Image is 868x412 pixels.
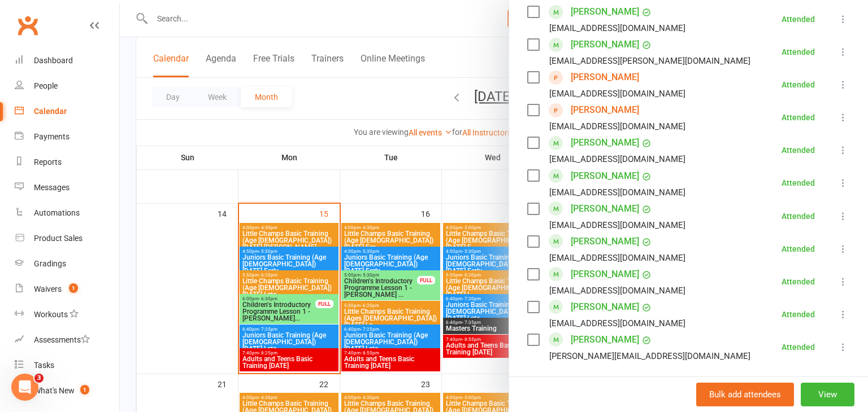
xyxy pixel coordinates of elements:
div: [EMAIL_ADDRESS][DOMAIN_NAME] [549,316,685,331]
a: Reports [15,150,119,175]
div: Reports [34,157,62,166]
div: Attended [782,113,815,121]
div: Attended [782,310,815,318]
a: Clubworx [14,11,42,40]
div: Workouts [34,310,68,319]
div: Gradings [34,259,66,268]
a: [PERSON_NAME] [571,233,639,251]
div: Attended [782,81,815,89]
a: Calendar [15,99,119,124]
div: [EMAIL_ADDRESS][DOMAIN_NAME] [549,283,685,298]
span: 3 [34,374,44,383]
a: Payments [15,124,119,150]
div: Automations [34,208,80,217]
div: [EMAIL_ADDRESS][DOMAIN_NAME] [549,251,685,265]
a: [PERSON_NAME] [571,134,639,152]
span: 1 [80,385,89,395]
div: [EMAIL_ADDRESS][PERSON_NAME][DOMAIN_NAME] [549,54,750,68]
a: Waivers 1 [15,277,119,302]
div: Tasks [34,361,54,370]
a: [PERSON_NAME] [571,331,639,349]
a: Tasks [15,353,119,378]
div: [EMAIL_ADDRESS][DOMAIN_NAME] [549,86,685,101]
div: Attended [782,15,815,23]
a: People [15,73,119,99]
div: Attended [782,245,815,253]
div: [EMAIL_ADDRESS][DOMAIN_NAME] [549,21,685,36]
div: Attended [782,179,815,187]
a: Dashboard [15,48,119,73]
div: Payments [34,132,70,141]
a: [PERSON_NAME] [571,298,639,316]
a: Messages [15,175,119,200]
a: Product Sales [15,226,119,251]
a: [PERSON_NAME] [571,101,639,119]
div: [EMAIL_ADDRESS][DOMAIN_NAME] [549,218,685,233]
iframe: Intercom live chat [11,374,38,401]
button: Bulk add attendees [696,383,794,406]
div: Attended [782,343,815,351]
div: Attended [782,212,815,220]
div: Calendar [34,107,67,116]
a: Assessments [15,327,119,353]
a: [PERSON_NAME] [571,68,639,86]
a: [PERSON_NAME] [571,167,639,185]
a: Workouts [15,302,119,327]
div: Assessments [34,335,90,344]
a: [PERSON_NAME] [571,36,639,54]
div: What's New [34,386,75,395]
a: [PERSON_NAME] [571,3,639,21]
div: [EMAIL_ADDRESS][DOMAIN_NAME] [549,119,685,134]
div: Attended [782,146,815,154]
a: [PERSON_NAME] [571,265,639,283]
div: Attended [782,278,815,286]
div: Waivers [34,284,62,293]
span: 1 [69,283,78,293]
div: [PERSON_NAME][EMAIL_ADDRESS][DOMAIN_NAME] [549,349,750,363]
div: Messages [34,183,70,192]
a: Gradings [15,251,119,277]
div: Product Sales [34,234,83,243]
a: What's New1 [15,378,119,404]
div: [EMAIL_ADDRESS][DOMAIN_NAME] [549,152,685,166]
a: [PERSON_NAME] [571,200,639,218]
div: Dashboard [34,56,73,65]
div: [EMAIL_ADDRESS][DOMAIN_NAME] [549,185,685,200]
div: People [34,81,58,90]
a: Automations [15,200,119,226]
button: View [801,383,854,406]
div: Attended [782,48,815,56]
